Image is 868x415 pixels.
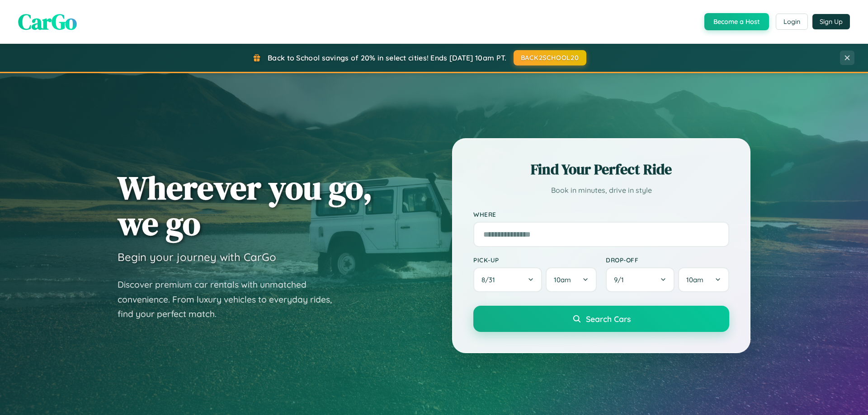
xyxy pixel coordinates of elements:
label: Pick-up [473,256,597,264]
button: 9/1 [606,267,675,292]
label: Where [473,210,729,218]
button: Login [776,14,808,30]
span: 10am [554,275,571,284]
button: Search Cars [473,306,729,332]
span: CarGo [18,7,77,37]
span: Search Cars [586,314,631,324]
p: Book in minutes, drive in style [473,184,729,197]
span: 9 / 1 [614,275,628,284]
h3: Begin your journey with CarGo [118,250,276,264]
span: 10am [686,275,703,284]
h2: Find Your Perfect Ride [473,159,729,179]
button: BACK2SCHOOL20 [514,50,586,65]
button: Sign Up [812,14,850,29]
span: 8 / 31 [481,275,500,284]
button: 8/31 [473,267,542,292]
button: 10am [678,267,729,292]
span: Back to School savings of 20% in select cities! Ends [DATE] 10am PT. [268,53,506,62]
p: Discover premium car rentals with unmatched convenience. From luxury vehicles to everyday rides, ... [118,277,344,322]
button: 10am [546,267,597,292]
h1: Wherever you go, we go [118,170,373,241]
button: Become a Host [704,13,769,30]
label: Drop-off [606,256,729,264]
